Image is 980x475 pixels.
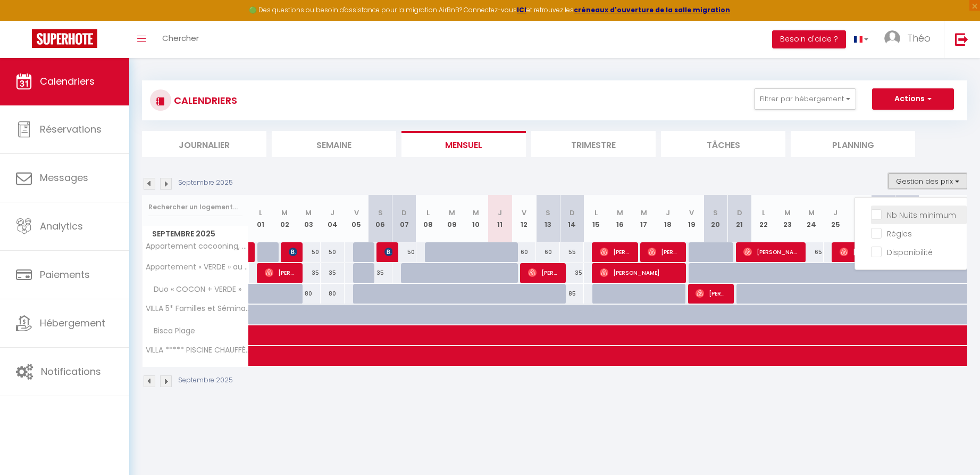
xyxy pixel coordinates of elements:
[840,242,895,262] span: [PERSON_NAME]
[754,88,856,110] button: Filtrer par hébergement
[144,263,250,271] span: Appartement « VERDE » au cœur d’Agen
[281,208,288,218] abbr: M
[144,284,244,296] span: Duo « COCON + VERDE »
[249,242,254,263] a: [PERSON_NAME]
[680,195,703,242] th: 19
[384,242,392,262] span: Nachat Yacine
[289,242,297,262] span: [PERSON_NAME]
[401,131,526,157] li: Mensuel
[666,208,670,218] abbr: J
[473,208,479,218] abbr: M
[498,208,502,218] abbr: J
[171,88,237,112] h3: CALENDRIERS
[594,208,598,218] abbr: L
[872,195,895,242] th: 27
[641,208,647,218] abbr: M
[536,242,560,262] div: 60
[464,195,488,242] th: 10
[273,195,297,242] th: 02
[848,195,872,242] th: 26
[40,122,102,136] span: Réservations
[713,208,718,218] abbr: S
[522,208,526,218] abbr: V
[919,195,943,242] th: 29
[392,195,416,242] th: 07
[144,346,250,354] span: VILLA ***** PISCINE CHAUFFÉE, JACCUZI, PÉTANQUE
[833,208,837,218] abbr: J
[144,325,198,337] span: Bisca Plage
[872,88,954,110] button: Actions
[265,263,297,283] span: [PERSON_NAME]
[574,5,730,14] a: créneaux d'ouverture de la salle migration
[305,208,312,218] abbr: M
[297,284,321,304] div: 80
[178,375,233,386] p: Septembre 2025
[297,195,321,242] th: 03
[32,29,97,48] img: Super Booking
[40,268,90,281] span: Paiements
[488,195,512,242] th: 11
[569,208,575,218] abbr: D
[784,208,791,218] abbr: M
[800,242,824,262] div: 65
[696,283,727,304] span: [PERSON_NAME]
[321,242,345,262] div: 50
[560,284,584,304] div: 85
[178,178,233,188] p: Septembre 2025
[617,208,623,218] abbr: M
[895,195,919,242] th: 28
[449,208,455,218] abbr: M
[743,242,799,262] span: [PERSON_NAME]
[907,31,931,45] span: Théo
[943,195,967,242] th: 30
[321,284,345,304] div: 80
[142,131,266,157] li: Journalier
[656,195,680,242] th: 18
[808,208,815,218] abbr: M
[148,198,242,217] input: Rechercher un logement...
[600,242,632,262] span: [PERSON_NAME]
[162,32,199,44] span: Chercher
[9,4,40,36] button: Ouvrir le widget de chat LiveChat
[330,208,334,218] abbr: J
[772,30,846,48] button: Besoin d'aide ?
[776,195,800,242] th: 23
[401,208,407,218] abbr: D
[297,242,321,262] div: 50
[297,263,321,283] div: 35
[40,316,105,330] span: Hébergement
[272,131,396,157] li: Semaine
[426,208,430,218] abbr: L
[259,208,262,218] abbr: L
[703,195,727,242] th: 20
[560,195,584,242] th: 14
[661,131,785,157] li: Tâches
[546,208,550,218] abbr: S
[321,263,345,283] div: 35
[800,195,824,242] th: 24
[536,195,560,242] th: 13
[143,226,248,242] span: Septembre 2025
[517,5,526,14] a: ICI
[321,195,345,242] th: 04
[40,171,88,184] span: Messages
[762,208,765,218] abbr: L
[689,208,694,218] abbr: V
[888,173,967,189] button: Gestion des prix
[40,75,95,88] span: Calendriers
[512,242,536,262] div: 60
[584,195,608,242] th: 15
[751,195,775,242] th: 22
[144,242,250,250] span: Appartement cocooning, climatisé, au cœur d’Agen
[440,195,464,242] th: 09
[884,30,900,46] img: ...
[737,208,742,218] abbr: D
[512,195,536,242] th: 12
[791,131,915,157] li: Planning
[249,195,273,242] th: 01
[41,365,101,378] span: Notifications
[876,21,944,58] a: ... Théo
[560,263,584,283] div: 35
